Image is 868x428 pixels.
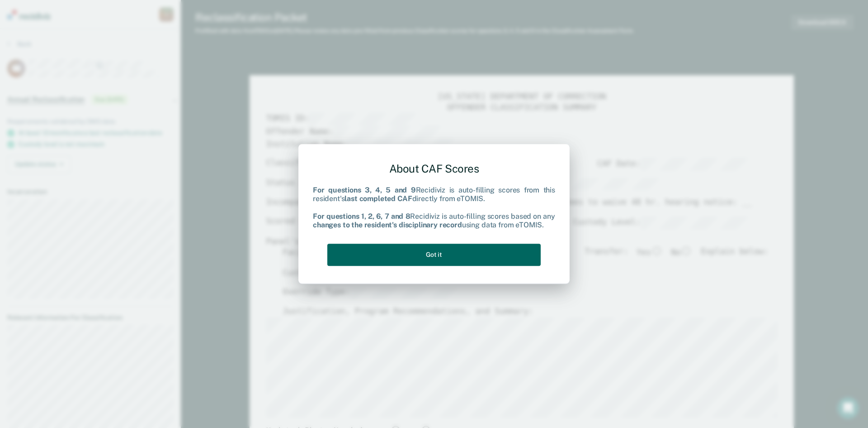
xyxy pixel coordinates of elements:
[313,186,555,230] div: Recidiviz is auto-filling scores from this resident's directly from eTOMIS. Recidiviz is auto-fil...
[313,221,462,229] b: changes to the resident's disciplinary record
[313,186,416,195] b: For questions 3, 4, 5 and 9
[327,244,541,266] button: Got it
[344,195,412,203] b: last completed CAF
[313,212,410,221] b: For questions 1, 2, 6, 7 and 8
[313,155,555,183] div: About CAF Scores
